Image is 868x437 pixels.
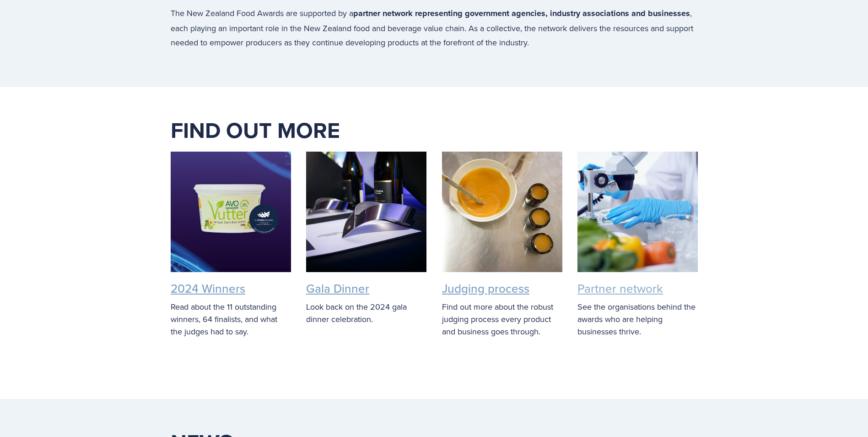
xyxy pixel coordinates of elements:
[171,116,698,144] h1: FIND OUT MORE
[442,280,529,297] a: Judging process
[353,7,690,19] strong: partner network representing government agencies, industry associations and businesses
[171,6,698,50] p: The New Zealand Food Awards are supported by a , each playing an important role in the New Zealan...
[171,300,291,338] p: Read about the 11 outstanding winners, 64 finalists, and what the judges had to say.
[171,280,245,297] a: 2024 Winners
[577,300,698,338] p: See the organisations behind the awards who are helping businesses thrive.
[306,300,426,325] p: Look back on the 2024 gala dinner celebration.
[577,280,663,297] a: Partner network
[442,300,562,338] p: Find out more about the robust judging process every product and business goes through.
[306,280,369,297] a: Gala Dinner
